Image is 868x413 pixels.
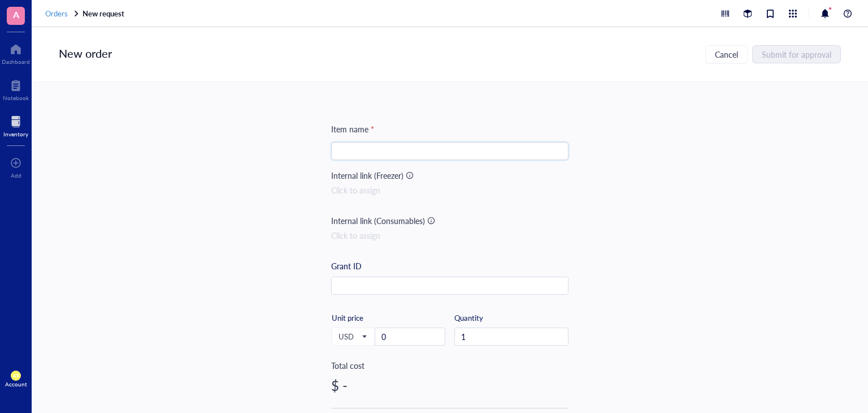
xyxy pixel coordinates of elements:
button: Submit for approval [752,45,841,63]
span: Cancel [715,50,738,59]
button: Cancel [705,45,748,63]
span: Orders [45,8,68,19]
div: Click to assign [331,184,568,196]
a: Notebook [3,76,29,101]
span: A [13,7,19,21]
div: New order [59,45,112,63]
div: Internal link (Consumables) [331,214,425,227]
div: Notebook [3,94,29,101]
a: Orders [45,8,80,19]
a: Inventory [3,113,28,137]
span: AR [13,373,19,378]
div: Click to assign [331,229,568,242]
div: Total cost [331,359,568,372]
div: Dashboard [2,58,30,65]
a: Dashboard [2,40,30,65]
a: New request [83,8,127,19]
div: Account [5,381,27,388]
div: Internal link (Freezer) [331,169,403,182]
div: Inventory [3,131,28,137]
div: Grant ID [331,260,362,272]
div: Unit price [332,313,402,323]
div: Item name [331,123,374,135]
div: Quantity [454,313,568,323]
span: USD [338,332,366,342]
div: Add [11,172,21,179]
div: $ - [331,376,568,394]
